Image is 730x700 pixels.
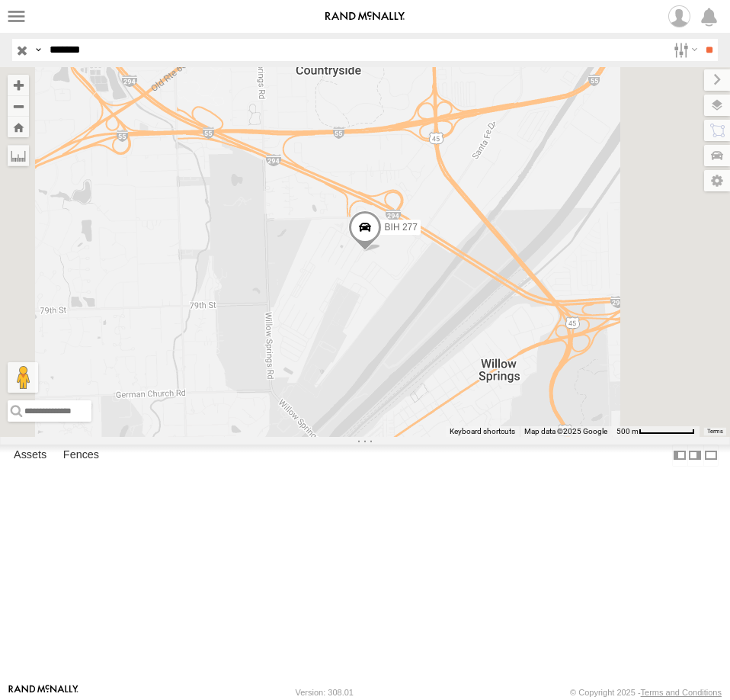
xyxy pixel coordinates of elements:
button: Drag Pegman onto the map to open Street View [8,362,38,393]
a: Terms (opens in new tab) [707,428,723,434]
a: Visit our Website [8,685,78,700]
span: Map data ©2025 Google [524,427,607,435]
label: Measure [8,145,29,166]
label: Search Query [32,39,44,61]
label: Dock Summary Table to the Left [672,445,687,467]
a: Terms and Conditions [641,688,722,697]
label: Hide Summary Table [703,445,719,467]
div: © Copyright 2025 - [570,688,722,697]
button: Keyboard shortcuts [450,426,515,437]
button: Map Scale: 500 m per 70 pixels [612,426,700,437]
label: Dock Summary Table to the Right [687,445,703,467]
label: Fences [56,445,107,467]
label: Map Settings [704,170,730,191]
label: Assets [6,445,54,467]
span: 500 m [616,427,639,435]
label: Search Filter Options [668,39,700,61]
img: rand-logo.svg [325,11,405,22]
div: Version: 308.01 [296,688,354,697]
span: BIH 277 [385,223,418,233]
button: Zoom in [8,75,29,95]
button: Zoom out [8,95,29,117]
button: Zoom Home [8,117,29,137]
